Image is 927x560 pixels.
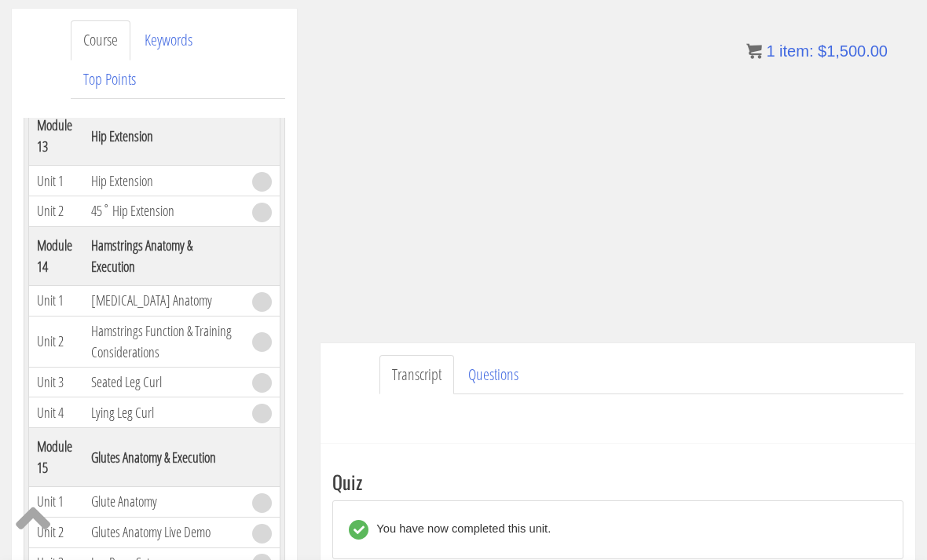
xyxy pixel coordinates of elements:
[456,355,531,395] a: Questions
[332,471,903,492] h3: Quiz
[83,196,244,227] td: 45˚ Hip Extension
[29,107,84,166] th: Module 13
[379,355,454,395] a: Transcript
[29,316,84,367] td: Unit 2
[746,42,888,60] a: 1 item: $1,500.00
[132,20,205,60] a: Keywords
[83,367,244,397] td: Seated Leg Curl
[71,60,148,100] a: Top Points
[368,520,551,540] div: You have now completed this unit.
[83,107,244,166] th: Hip Extension
[83,285,244,316] td: [MEDICAL_DATA] Anatomy
[746,43,762,59] img: icon11.png
[29,285,84,316] td: Unit 1
[83,428,244,487] th: Glutes Anatomy & Execution
[71,20,130,60] a: Course
[818,42,826,60] span: $
[29,226,84,285] th: Module 14
[818,42,888,60] bdi: 1,500.00
[83,226,244,285] th: Hamstrings Anatomy & Execution
[766,42,775,60] span: 1
[29,196,84,227] td: Unit 2
[83,166,244,196] td: Hip Extension
[83,316,244,367] td: Hamstrings Function & Training Considerations
[29,367,84,397] td: Unit 3
[29,397,84,428] td: Unit 4
[83,487,244,518] td: Glute Anatomy
[83,517,244,547] td: Glutes Anatomy Live Demo
[83,397,244,428] td: Lying Leg Curl
[29,428,84,487] th: Module 15
[779,42,813,60] span: item:
[29,166,84,196] td: Unit 1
